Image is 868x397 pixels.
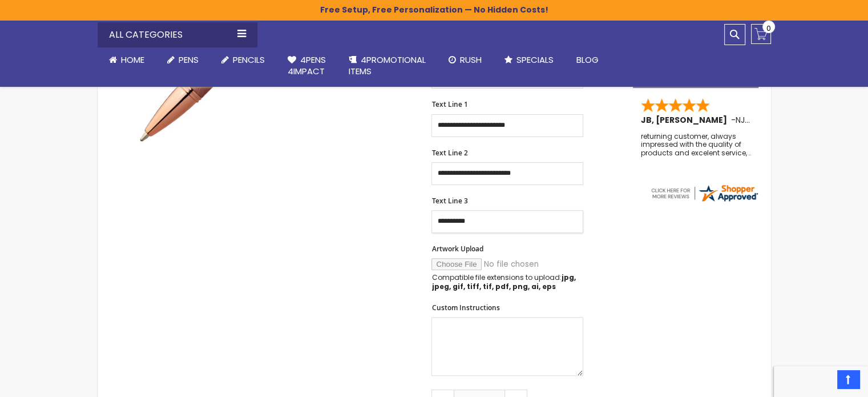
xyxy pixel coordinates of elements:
[156,47,210,73] a: Pens
[641,133,752,157] div: returning customer, always impressed with the quality of products and excelent service, will retu...
[431,272,575,291] strong: jpg, jpeg, gif, tiff, tif, pdf, png, ai, eps
[276,47,337,85] a: 4Pens4impact
[774,366,868,397] iframe: Google Customer Reviews
[431,148,467,158] span: Text Line 2
[431,244,483,254] span: Artwork Upload
[349,54,426,77] span: 4PROMOTIONAL ITEMS
[98,47,156,73] a: Home
[431,99,467,109] span: Text Line 1
[431,196,467,206] span: Text Line 3
[460,54,482,66] span: Rush
[731,114,830,126] span: - ,
[431,303,499,312] span: Custom Instructions
[751,24,771,44] a: 0
[649,196,759,206] a: 4pens.com certificate URL
[210,47,276,73] a: Pencils
[493,47,565,73] a: Specials
[565,47,610,73] a: Blog
[437,47,493,73] a: Rush
[766,23,771,34] span: 0
[288,54,326,77] span: 4Pens 4impact
[179,54,199,66] span: Pens
[337,47,437,85] a: 4PROMOTIONALITEMS
[736,114,750,126] span: NJ
[98,22,257,47] div: All Categories
[121,54,144,66] span: Home
[431,273,583,291] p: Compatible file extensions to upload:
[576,54,599,66] span: Blog
[233,54,265,66] span: Pencils
[649,183,759,203] img: 4pens.com widget logo
[516,54,554,66] span: Specials
[641,114,731,126] span: JB, [PERSON_NAME]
